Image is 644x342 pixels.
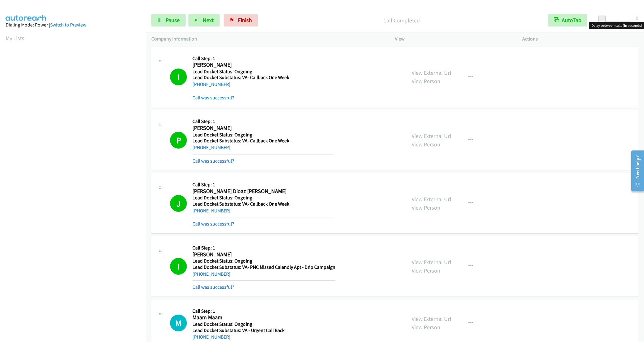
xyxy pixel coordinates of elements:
[626,146,644,196] iframe: Resource Center
[151,35,384,43] p: Company Information
[192,314,333,321] h2: Maam Maam
[192,118,333,125] h5: Call Step: 1
[224,14,258,26] a: Finish
[192,258,335,264] h5: Lead Docket Status: Ongoing
[6,21,140,29] div: Dialing Mode: Power |
[412,324,440,331] a: View Person
[166,17,180,24] span: Pause
[192,321,333,327] h5: Lead Docket Status: Ongoing
[412,315,451,322] a: View External Url
[412,196,451,203] a: View External Url
[192,95,234,101] a: Call was successful?
[548,14,587,26] button: AutoTab
[170,69,187,85] h1: I
[192,125,333,132] h2: [PERSON_NAME]
[192,271,230,277] a: [PHONE_NUMBER]
[412,267,440,274] a: View Person
[192,138,333,144] h5: Lead Docket Substatus: VA- Callback One Week
[170,258,187,275] h1: I
[192,69,333,75] h5: Lead Docket Status: Ongoing
[266,16,537,25] p: Call Completed
[636,14,638,22] div: 0
[192,145,230,150] a: [PHONE_NUMBER]
[192,195,333,201] h5: Lead Docket Status: Ongoing
[192,308,333,314] h5: Call Step: 1
[192,264,335,270] h5: Lead Docket Substatus: VA- PNC Missed Calendly Apt - Drip Campaign
[192,334,230,340] a: [PHONE_NUMBER]
[412,78,440,85] a: View Person
[6,35,24,42] a: My Lists
[192,182,333,188] h5: Call Step: 1
[170,315,187,331] h1: M
[412,259,451,266] a: View External Url
[192,208,230,214] a: [PHONE_NUMBER]
[192,284,234,290] a: Call was successful?
[203,17,214,24] span: Next
[192,251,333,258] h2: [PERSON_NAME]
[192,61,333,69] h2: [PERSON_NAME]
[188,14,220,26] button: Next
[522,35,638,43] p: Actions
[192,327,333,334] h5: Lead Docket Substatus: VA - Urgent Call Back
[412,204,440,211] a: View Person
[192,245,335,251] h5: Call Step: 1
[192,221,234,227] a: Call was successful?
[192,201,333,207] h5: Lead Docket Substatus: VA- Callback One Week
[238,17,252,24] span: Finish
[151,14,186,26] a: Pause
[192,81,230,87] a: [PHONE_NUMBER]
[192,132,333,138] h5: Lead Docket Status: Ongoing
[170,132,187,149] h1: P
[395,35,511,43] p: View
[192,158,234,164] a: Call was successful?
[170,195,187,212] h1: J
[170,315,187,331] div: The call is yet to be attempted
[192,55,333,62] h5: Call Step: 1
[50,22,86,28] a: Switch to Preview
[412,132,451,140] a: View External Url
[192,188,333,195] h2: [PERSON_NAME] Dioaz [PERSON_NAME]
[192,74,333,81] h5: Lead Docket Substatus: VA- Callback One Week
[412,69,451,76] a: View External Url
[412,141,440,148] a: View Person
